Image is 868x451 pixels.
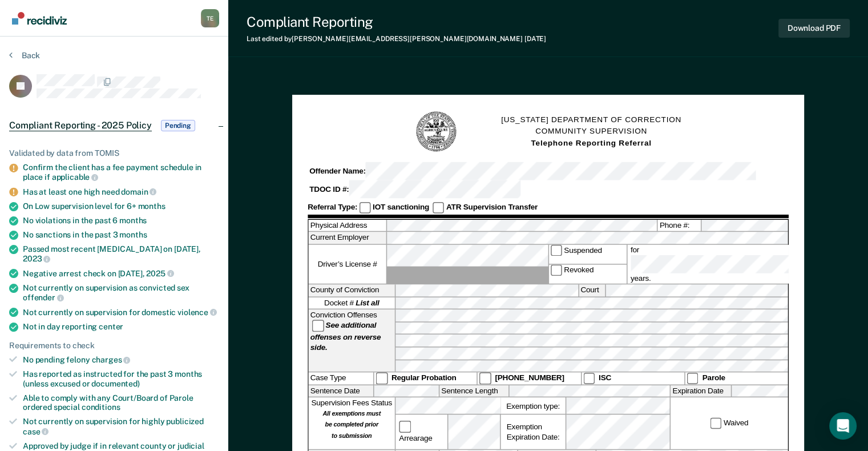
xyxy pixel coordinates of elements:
span: conditions [82,402,120,412]
div: Supervision Fees Status [309,398,395,450]
div: T E [201,9,219,27]
div: No violations in the past 6 [23,216,219,226]
label: Current Employer [309,232,386,244]
div: Case Type [309,373,373,384]
label: Driver’s License # [309,245,386,284]
strong: Referral Type: [308,203,357,211]
label: Arrearage [397,421,446,444]
div: Not in day reporting [23,322,219,332]
input: Arrearage [399,421,410,433]
label: Expiration Date [671,385,731,397]
span: center [99,322,123,331]
span: documented) [91,379,139,388]
div: Has reported as instructed for the past 3 months (unless excused or [23,369,219,389]
label: Court [579,284,604,296]
strong: All exemptions must be completed prior to submission [322,410,381,440]
span: case [23,427,49,436]
span: 2025 [146,269,173,278]
input: Waived [710,418,721,429]
strong: Offender Name: [309,167,366,175]
div: Able to comply with any Court/Board of Parole ordered special [23,393,219,413]
span: months [138,202,165,211]
span: Pending [161,120,195,131]
input: ATR Supervision Transfer [433,202,444,214]
div: Open Intercom Messenger [829,412,857,440]
img: TN Seal [415,110,458,154]
input: ISC [583,373,595,384]
div: On Low supervision level for 6+ [23,202,219,211]
input: Suspended [551,245,562,256]
h1: [US_STATE] DEPARTMENT OF CORRECTION COMMUNITY SUPERVISION [501,115,681,150]
input: Parole [687,373,698,384]
strong: TDOC ID #: [309,185,349,194]
label: Waived [708,418,750,429]
div: Compliant Reporting [247,14,546,30]
input: Regular Probation [376,373,387,384]
strong: See additional offenses on reverse side. [310,321,381,351]
input: for years. [631,255,802,273]
div: Requirements to check [9,341,219,351]
div: Validated by data from TOMIS [9,148,219,158]
label: County of Conviction [309,284,395,296]
div: Passed most recent [MEDICAL_DATA] on [DATE], [23,244,219,264]
strong: Telephone Reporting Referral [531,139,651,147]
div: Has at least one high need domain [23,187,219,197]
label: Phone #: [658,220,701,232]
img: Recidiviz [12,12,67,25]
div: Confirm the client has a fee payment schedule in place if applicable [23,163,219,182]
strong: Parole [703,373,725,382]
label: for years. [629,245,804,284]
strong: [PHONE_NUMBER] [495,373,564,382]
strong: Regular Probation [391,373,457,382]
div: Not currently on supervision for highly publicized [23,417,219,436]
span: months [119,216,147,225]
div: Negative arrest check on [DATE], [23,268,219,279]
span: 2023 [23,254,50,263]
label: Suspended [548,245,626,264]
span: Docket # [324,298,379,308]
span: charges [92,355,131,364]
label: Exemption type: [501,398,566,414]
input: IOT sanctioning [359,202,370,214]
input: [PHONE_NUMBER] [479,373,491,384]
span: offender [23,293,64,302]
strong: List all [356,299,379,307]
div: Not currently on supervision for domestic [23,307,219,317]
span: Compliant Reporting - 2025 Policy [9,120,152,131]
strong: ISC [599,373,611,382]
span: [DATE] [524,35,546,43]
button: Back [9,50,40,61]
strong: ATR Supervision Transfer [446,203,538,211]
span: violence [177,308,217,317]
div: Last edited by [PERSON_NAME][EMAIL_ADDRESS][PERSON_NAME][DOMAIN_NAME] [247,35,546,43]
label: Sentence Length [439,385,508,397]
input: See additional offenses on reverse side. [312,320,324,332]
label: Revoked [548,265,626,284]
input: Revoked [551,265,562,276]
div: No sanctions in the past 3 [23,230,219,240]
span: months [119,230,147,239]
button: Profile dropdown button [201,9,219,27]
label: Sentence Date [309,385,373,397]
div: No pending felony [23,355,219,365]
strong: IOT sanctioning [373,203,429,211]
label: Physical Address [309,220,386,232]
div: Exemption Expiration Date: [501,415,566,449]
div: Conviction Offenses [309,309,395,372]
button: Download PDF [778,19,850,38]
div: Not currently on supervision as convicted sex [23,283,219,303]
